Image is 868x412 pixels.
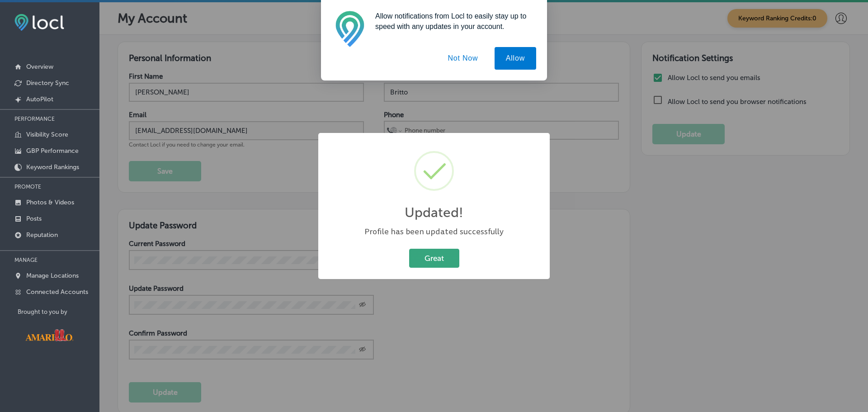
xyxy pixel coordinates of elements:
[26,79,69,87] p: Directory Sync
[495,47,536,70] button: Allow
[26,272,79,279] p: Manage Locations
[332,11,368,47] img: notification icon
[26,199,74,206] p: Photos & Videos
[26,215,42,223] p: Posts
[26,147,79,155] p: GBP Performance
[405,204,463,221] h2: Updated!
[368,11,536,32] div: Allow notifications from Locl to easily stay up to speed with any updates in your account.
[26,163,79,171] p: Keyword Rankings
[26,288,88,296] p: Connected Accounts
[327,226,541,237] div: Profile has been updated successfully
[26,131,68,138] p: Visibility Score
[409,249,459,267] button: Great
[436,47,489,70] button: Not Now
[18,322,81,348] img: Visit Amarillo
[26,95,53,103] p: AutoPilot
[26,231,58,239] p: Reputation
[18,308,99,315] p: Brought to you by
